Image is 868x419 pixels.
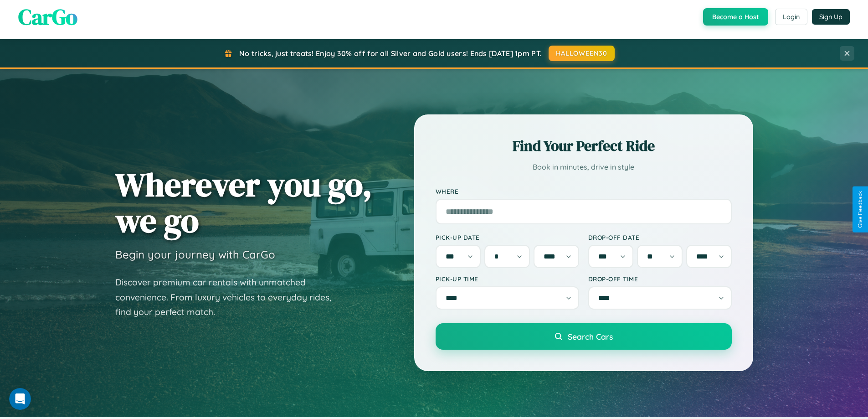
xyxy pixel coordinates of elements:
button: Sign Up [812,9,850,25]
span: No tricks, just treats! Enjoy 30% off for all Silver and Gold users! Ends [DATE] 1pm PT. [239,49,542,58]
button: Login [775,9,807,25]
h2: Find Your Perfect Ride [436,136,732,156]
button: Become a Host [703,8,768,26]
button: Search Cars [436,323,732,350]
label: Pick-up Date [436,233,579,241]
p: Book in minutes, drive in style [436,160,732,174]
button: HALLOWEEN30 [549,46,615,61]
span: Search Cars [568,331,613,341]
label: Drop-off Date [588,233,732,241]
label: Where [436,187,732,195]
p: Discover premium car rentals with unmatched convenience. From luxury vehicles to everyday rides, ... [115,275,343,320]
h1: Wherever you go, we go [115,166,372,238]
span: CarGo [18,2,77,32]
iframe: Intercom live chat [9,388,31,410]
div: Give Feedback [857,191,863,228]
label: Drop-off Time [588,275,732,283]
label: Pick-up Time [436,275,579,283]
h3: Begin your journey with CarGo [115,248,275,261]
